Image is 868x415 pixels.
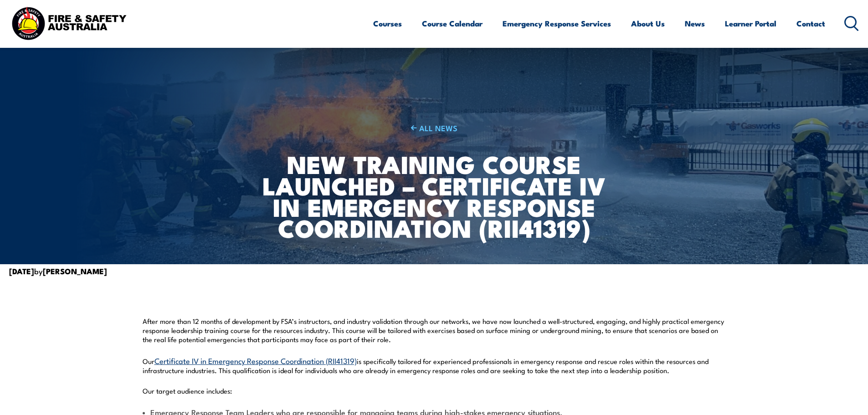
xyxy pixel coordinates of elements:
[422,11,483,36] a: Course Calendar
[631,11,665,36] a: About Us
[43,265,107,277] strong: [PERSON_NAME]
[255,123,613,133] a: ALL NEWS
[143,386,726,395] p: Our target audience includes:
[503,11,611,36] a: Emergency Response Services
[685,11,705,36] a: News
[143,355,726,375] p: Our is specifically tailored for experienced professionals in emergency response and rescue roles...
[9,265,34,277] strong: [DATE]
[255,153,613,238] h1: New Training Course Launched – Certificate IV in Emergency Response Coordination (RII41319)
[154,355,357,366] a: Certificate IV in Emergency Response Coordination (RII41319)
[9,265,107,277] span: by
[725,11,776,36] a: Learner Portal
[796,11,825,36] a: Contact
[373,11,402,36] a: Courses
[143,317,726,344] p: After more than 12 months of development by FSA’s instructors, and industry validation through ou...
